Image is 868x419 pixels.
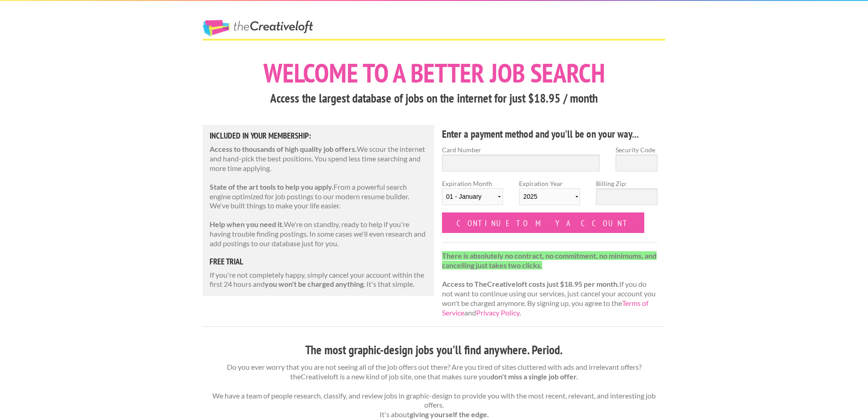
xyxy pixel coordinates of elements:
p: If you do not want to continue using our services, just cancel your account you won't be charged ... [442,251,657,318]
p: We scour the internet and hand-pick the best positions. You spend less time searching and more ti... [210,145,427,173]
strong: Access to TheCreativeloft costs just $18.95 per month. [442,279,619,288]
h3: Access the largest database of jobs on the internet for just $18.95 / month [203,90,665,107]
p: From a powerful search engine optimized for job postings to our modern resume builder. We've buil... [210,182,427,211]
strong: giving yourself the edge. [410,410,489,419]
label: Card Number [442,145,600,155]
strong: you won't be charged anything [265,279,364,288]
input: Continue to my account [442,212,644,233]
p: We're on standby, ready to help if you're having trouble finding postings. In some cases we'll ev... [210,220,427,248]
strong: don't miss a single job offer. [490,372,578,381]
strong: Access to thousands of high quality job offers. [210,145,357,153]
h1: Welcome to a better job search [203,60,665,86]
label: Billing Zip: [596,179,657,188]
a: Terms of Service [442,299,648,317]
label: Expiration Year [519,179,580,212]
label: Expiration Month [442,179,503,212]
strong: State of the art tools to help you apply. [210,182,334,191]
select: Expiration Month [442,188,503,205]
a: Privacy Policy [476,308,519,317]
h4: Enter a payment method and you'll be on your way... [442,127,657,141]
a: The Creative Loft [203,20,313,36]
strong: There is absolutely no contract, no commitment, no minimums, and cancelling just takes two clicks. [442,251,657,269]
p: If you're not completely happy, simply cancel your account within the first 24 hours and . It's t... [210,270,427,290]
select: Expiration Year [519,188,580,205]
strong: Help when you need it. [210,220,284,228]
h5: free trial [210,258,427,266]
label: Security Code [616,145,657,155]
h5: Included in Your Membership: [210,132,427,140]
h3: The most graphic-design jobs you'll find anywhere. Period. [203,341,665,359]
